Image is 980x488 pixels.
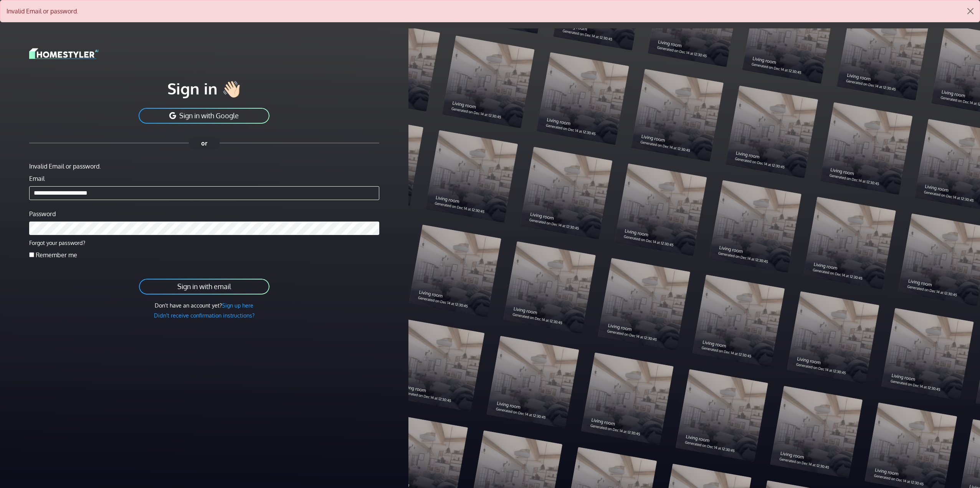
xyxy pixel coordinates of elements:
[138,278,270,295] button: Sign in with email
[29,301,379,310] div: Don't have an account yet?
[138,107,270,124] button: Sign in with Google
[29,79,379,98] h1: Sign in 👋🏻
[222,302,253,309] a: Sign up here
[36,250,77,260] label: Remember me
[29,174,45,183] label: Email
[29,162,379,171] div: Invalid Email or password.
[154,312,255,319] a: Didn't receive confirmation instructions?
[29,47,98,60] img: logo-3de290ba35641baa71223ecac5eacb59cb85b4c7fdf211dc9aaecaaee71ea2f8.svg
[29,209,56,218] label: Password
[961,0,980,22] button: Close
[29,239,85,246] a: Forgot your password?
